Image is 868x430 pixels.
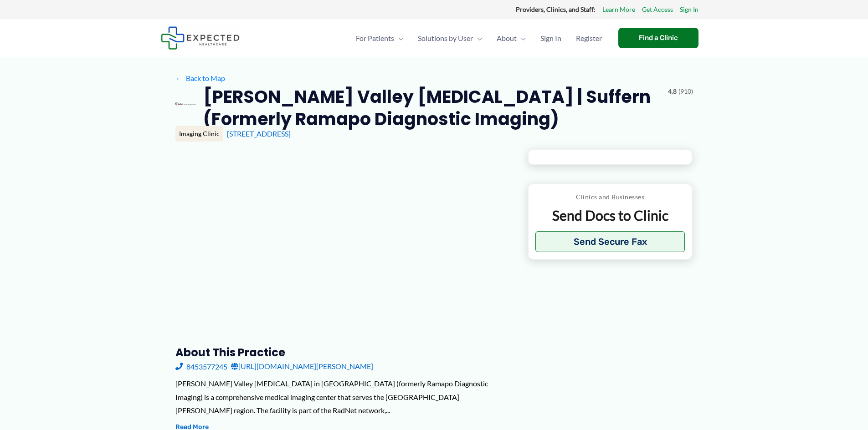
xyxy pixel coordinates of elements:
span: ← [175,74,184,82]
a: [URL][DOMAIN_NAME][PERSON_NAME] [231,359,373,373]
a: For PatientsMenu Toggle [349,22,411,54]
a: AboutMenu Toggle [489,22,533,54]
span: Sign In [540,22,561,54]
strong: Providers, Clinics, and Staff: [516,5,596,13]
a: Learn More [602,4,635,15]
div: Imaging Clinic [175,126,223,142]
a: Find a Clinic [618,28,699,48]
a: ←Back to Map [175,71,225,85]
span: About [497,22,517,54]
p: Send Docs to Clinic [535,207,685,224]
span: Menu Toggle [394,22,403,54]
span: 4.8 [668,86,677,97]
h3: About this practice [175,345,513,359]
a: Solutions by UserMenu Toggle [411,22,489,54]
img: Expected Healthcare Logo - side, dark font, small [161,26,240,50]
a: [STREET_ADDRESS] [227,129,291,138]
h2: [PERSON_NAME] Valley [MEDICAL_DATA] | Suffern (Formerly Ramapo Diagnostic Imaging) [203,86,661,131]
a: Sign In [680,4,699,15]
a: Sign In [533,22,569,54]
p: Clinics and Businesses [535,191,685,203]
span: Solutions by User [418,22,473,54]
div: [PERSON_NAME] Valley [MEDICAL_DATA] in [GEOGRAPHIC_DATA] (formerly Ramapo Diagnostic Imaging) is ... [175,377,513,417]
a: 8453577245 [175,359,227,373]
span: For Patients [356,22,394,54]
a: Register [569,22,609,54]
a: Get Access [642,4,673,15]
span: (910) [678,86,693,97]
button: Send Secure Fax [535,231,685,252]
nav: Primary Site Navigation [349,22,609,54]
span: Menu Toggle [473,22,482,54]
span: Menu Toggle [517,22,526,54]
span: Register [576,22,602,54]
